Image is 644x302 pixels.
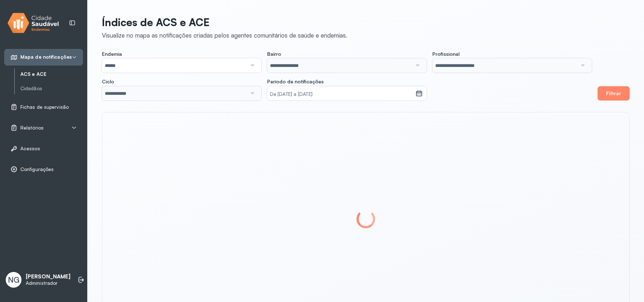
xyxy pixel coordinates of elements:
[102,16,347,29] p: Índices de ACS e ACE
[26,273,70,280] p: [PERSON_NAME]
[102,31,347,39] div: Visualize no mapa as notificações criadas pelos agentes comunitários de saúde e endemias.
[20,166,54,172] span: Configurações
[432,51,459,57] span: Profissional
[26,280,70,286] p: Administrador
[20,104,69,110] span: Fichas de supervisão
[267,78,324,85] span: Período de notificações
[20,125,44,131] span: Relatórios
[20,84,83,93] a: Cidadãos
[20,86,83,92] a: Cidadãos
[8,11,59,35] img: logo.svg
[10,103,77,111] a: Fichas de supervisão
[10,145,77,152] a: Acessos
[10,166,77,173] a: Configurações
[20,70,83,79] a: ACS e ACE
[8,275,19,284] span: NG
[20,54,72,60] span: Mapa de notificações
[20,71,83,77] a: ACS e ACE
[102,51,122,57] span: Endemia
[20,146,40,152] span: Acessos
[102,78,114,85] span: Ciclo
[267,51,281,57] span: Bairro
[270,91,413,98] small: De [DATE] a [DATE]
